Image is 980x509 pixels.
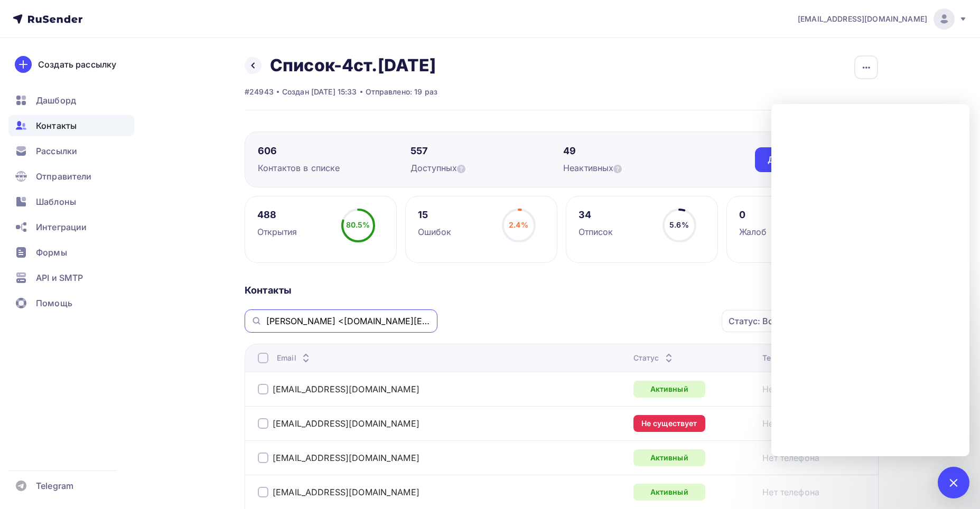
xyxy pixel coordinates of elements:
[36,479,73,492] span: Telegram
[273,384,419,394] a: [EMAIL_ADDRESS][DOMAIN_NAME]
[410,145,563,157] div: 557
[36,145,77,157] span: Рассылки
[273,487,419,497] a: [EMAIL_ADDRESS][DOMAIN_NAME]
[762,417,819,430] a: Нет телефона
[366,87,438,97] div: Отправлено: 19 раз
[38,58,116,71] div: Создать рассылку
[266,315,431,327] input: Поиск
[768,154,853,166] div: Добавить контакты
[346,220,370,229] span: 80.5%
[36,119,77,132] span: Контакты
[36,246,67,259] span: Формы
[633,449,705,466] div: Активный
[36,195,76,208] span: Шаблоны
[798,8,967,30] a: [EMAIL_ADDRESS][DOMAIN_NAME]
[36,94,76,107] span: Дашборд
[8,191,134,212] a: Шаблоны
[36,221,87,233] span: Интеграции
[633,484,705,501] div: Активный
[258,162,410,174] div: Контактов в списке
[563,162,716,174] div: Неактивных
[273,418,419,429] a: [EMAIL_ADDRESS][DOMAIN_NAME]
[257,209,297,221] div: 488
[270,55,436,76] h2: Список-4ст.[DATE]
[8,140,134,162] a: Рассылки
[578,209,613,221] div: 34
[762,486,819,498] a: Нет телефона
[669,220,689,229] span: 5.6%
[8,90,134,111] a: Дашборд
[563,145,716,157] div: 49
[410,162,563,174] div: Доступных
[258,145,410,157] div: 606
[578,225,613,238] div: Отписок
[721,309,847,333] button: Статус: Все
[273,453,419,463] a: [EMAIL_ADDRESS][DOMAIN_NAME]
[633,415,705,432] div: Не существует
[277,353,312,363] div: Email
[245,87,274,97] div: #24943
[762,451,819,464] a: Нет телефона
[418,209,452,221] div: 15
[739,225,767,238] div: Жалоб
[739,209,767,221] div: 0
[633,353,675,363] div: Статус
[762,383,819,395] a: Нет телефона
[798,14,927,24] span: [EMAIL_ADDRESS][DOMAIN_NAME]
[282,87,357,97] div: Создан [DATE] 15:33
[245,284,879,297] div: Контакты
[729,315,778,327] div: Статус: Все
[36,170,92,183] span: Отправители
[257,225,297,238] div: Открытия
[509,220,528,229] span: 2.4%
[8,242,134,263] a: Формы
[8,115,134,136] a: Контакты
[8,166,134,187] a: Отправители
[36,271,83,284] span: API и SMTP
[762,353,809,363] div: Телефон
[36,297,72,309] span: Помощь
[418,225,452,238] div: Ошибок
[633,381,705,398] div: Активный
